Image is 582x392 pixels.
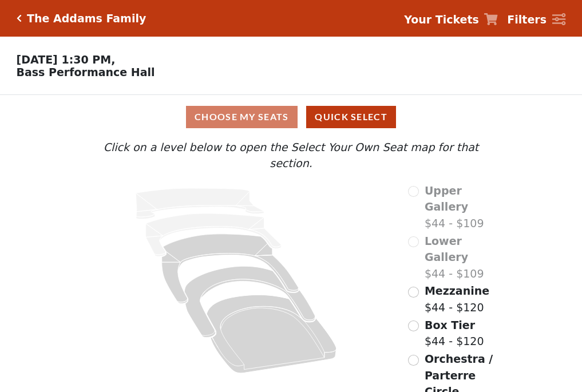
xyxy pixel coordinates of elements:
[425,233,501,282] label: $44 - $109
[146,213,282,256] path: Lower Gallery - Seats Available: 0
[81,139,501,172] p: Click on a level below to open the Select Your Own Seat map for that section.
[425,319,475,331] span: Box Tier
[27,12,146,25] h5: The Addams Family
[425,283,489,315] label: $44 - $120
[507,11,565,28] a: Filters
[425,317,484,350] label: $44 - $120
[425,183,501,232] label: $44 - $109
[425,235,468,264] span: Lower Gallery
[404,11,498,28] a: Your Tickets
[404,13,479,26] strong: Your Tickets
[425,284,489,297] span: Mezzanine
[207,295,337,373] path: Orchestra / Parterre Circle - Seats Available: 50
[425,184,468,213] span: Upper Gallery
[306,106,396,128] button: Quick Select
[136,188,264,219] path: Upper Gallery - Seats Available: 0
[17,14,22,22] a: Click here to go back to filters
[507,13,547,26] strong: Filters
